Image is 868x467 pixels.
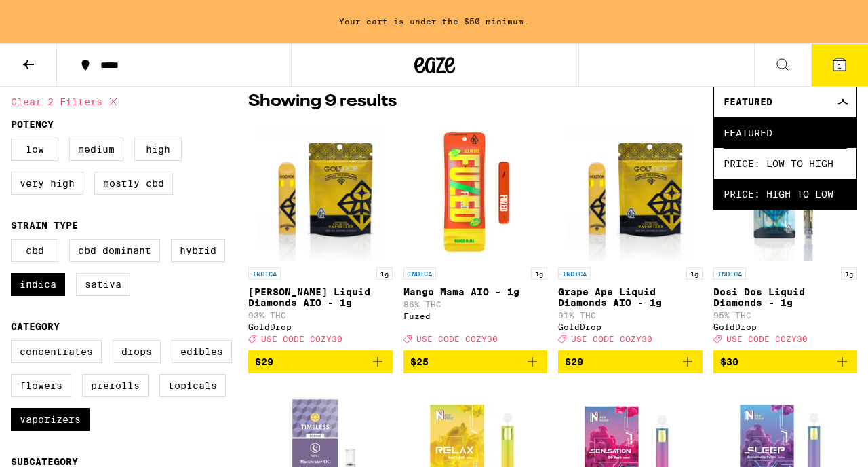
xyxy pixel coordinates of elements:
p: INDICA [713,267,746,280]
label: Very High [11,172,83,195]
label: Topicals [159,374,226,397]
span: Hi. Need any help? [8,10,98,20]
span: 1 [837,62,842,70]
span: Featured [724,117,847,148]
span: $30 [720,356,738,367]
p: INDICA [403,267,436,280]
p: INDICA [558,267,591,280]
a: Open page for Dosi Dos Liquid Diamonds - 1g from GoldDrop [713,125,858,350]
div: GoldDrop [713,322,858,331]
span: USE CODE COZY30 [261,335,342,343]
label: Prerolls [82,374,149,397]
button: Add to bag [713,350,858,373]
label: Flowers [11,374,71,397]
p: 93% THC [248,311,393,320]
legend: Category [11,321,60,332]
label: Vaporizers [11,408,90,431]
p: Mango Mama AIO - 1g [403,286,548,297]
span: $29 [255,356,273,367]
img: GoldDrop - Grape Ape Liquid Diamonds AIO - 1g [568,125,693,261]
span: Price: Low to High [724,148,847,179]
p: 1g [686,267,703,280]
button: Add to bag [558,350,703,373]
p: [PERSON_NAME] Liquid Diamonds AIO - 1g [248,286,393,308]
legend: Strain Type [11,220,78,231]
label: Edibles [172,340,232,363]
label: Drops [113,340,161,363]
label: High [134,138,182,161]
span: Featured [724,96,772,107]
button: Clear 2 filters [11,85,121,119]
label: Concentrates [11,340,102,363]
p: Grape Ape Liquid Diamonds AIO - 1g [558,286,703,308]
div: Fuzed [403,312,548,320]
span: Price: High to Low [724,179,847,209]
a: Open page for Grape Ape Liquid Diamonds AIO - 1g from GoldDrop [558,125,703,350]
label: Mostly CBD [94,172,173,195]
p: Dosi Dos Liquid Diamonds - 1g [713,286,858,308]
span: USE CODE COZY30 [416,335,498,343]
img: Fuzed - Mango Mama AIO - 1g [408,125,543,261]
p: Showing 9 results [248,90,397,113]
legend: Subcategory [11,456,78,467]
p: 86% THC [403,300,548,309]
img: GoldDrop - King Louis Liquid Diamonds AIO - 1g [258,125,383,261]
span: USE CODE COZY30 [571,335,652,343]
label: CBD [11,239,58,262]
label: Indica [11,273,65,296]
label: Hybrid [171,239,225,262]
label: Sativa [76,273,130,296]
p: 95% THC [713,311,858,320]
label: CBD Dominant [69,239,160,262]
button: 1 [811,44,868,86]
span: USE CODE COZY30 [726,335,808,343]
div: GoldDrop [558,322,703,331]
p: INDICA [248,267,281,280]
p: 1g [841,267,857,280]
p: 91% THC [558,311,703,320]
span: $25 [410,356,429,367]
p: 1g [531,267,547,280]
p: 1g [376,267,393,280]
a: Open page for Mango Mama AIO - 1g from Fuzed [403,125,548,350]
legend: Potency [11,119,54,130]
span: $29 [565,356,583,367]
button: Add to bag [403,350,548,373]
button: Add to bag [248,350,393,373]
label: Medium [69,138,123,161]
div: GoldDrop [248,322,393,331]
label: Low [11,138,58,161]
a: Open page for King Louis Liquid Diamonds AIO - 1g from GoldDrop [248,125,393,350]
